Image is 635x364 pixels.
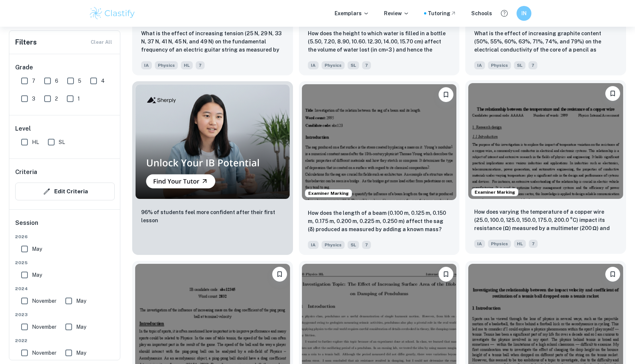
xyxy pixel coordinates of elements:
span: 2025 [15,259,115,266]
span: 2023 [15,311,115,318]
span: 4 [101,77,105,85]
p: How does varying the temperature of a copper wire (25.0, 100.0, 125.0, 150.0, 175.0, 200.0 °C) im... [474,208,617,233]
h6: Level [15,124,115,133]
span: 7 [529,240,538,248]
span: November [32,323,56,331]
p: Review [384,9,409,17]
button: Bookmark [272,267,287,282]
span: Physics [488,240,511,248]
span: 5 [78,77,81,85]
img: Clastify logo [89,6,136,21]
span: Physics [488,61,511,69]
button: IN [517,6,531,21]
span: HL [32,138,39,146]
a: Thumbnail96% of students feel more confident after their first lesson [132,81,293,255]
h6: Filters [15,37,37,47]
p: Exemplars [335,9,369,17]
img: Physics IA example thumbnail: How does varying the temperature of a co [468,83,623,199]
h6: Grade [15,63,115,72]
p: What is the effect of increasing tension (25 N, 29 N, 33 N, 37 N, 41 N, 45 N, and 49 N) on the fu... [141,29,284,55]
button: Bookmark [605,267,620,282]
span: Examiner Marking [305,190,352,197]
span: May [32,245,42,253]
span: IA [141,61,152,69]
span: IA [474,240,485,248]
a: Schools [471,9,492,17]
span: Physics [155,61,178,69]
span: May [76,297,86,305]
img: Thumbnail [135,84,290,199]
span: 2026 [15,233,115,240]
a: Examiner MarkingBookmarkHow does the length of a beam (0.100 m, 0.125 m, 0.150 m, 0.175 m, 0.200 ... [299,81,460,255]
h6: Criteria [15,168,37,177]
span: 7 [362,241,371,249]
span: November [32,349,56,357]
span: SL [348,61,359,69]
span: IA [474,61,485,69]
span: 7 [196,61,205,69]
button: Edit Criteria [15,183,115,200]
span: 2 [55,95,58,103]
span: HL [514,240,526,248]
span: 1 [78,95,80,103]
span: May [76,323,86,331]
button: Bookmark [605,86,620,101]
img: Physics IA example thumbnail: How does the length of a beam (0.100 m, [302,84,457,200]
span: SL [59,138,65,146]
button: Bookmark [439,87,453,102]
p: How does the height to which water is filled in a bottle (5.50, 7.20, 8.90, 10.60. 12.30, 14.00, ... [308,29,451,55]
span: SL [514,61,525,69]
span: 2024 [15,285,115,292]
span: 3 [32,95,35,103]
span: May [32,271,42,279]
h6: IN [520,9,528,17]
span: 6 [55,77,58,85]
span: Physics [322,61,345,69]
span: IA [308,61,319,69]
p: What is the effect of increasing graphite content (50%, 55%, 60%, 63%, 71%, 74%, and 79%) on the ... [474,29,617,55]
button: Bookmark [439,267,453,282]
span: November [32,297,56,305]
p: 96% of students feel more confident after their first lesson [141,208,284,224]
span: May [76,349,86,357]
button: Help and Feedback [498,7,511,20]
span: 7 [32,77,35,85]
span: Examiner Marking [472,189,518,196]
h6: Session [15,219,115,233]
span: SL [348,241,359,249]
p: How does the length of a beam (0.100 m, 0.125 m, 0.150 m, 0.175 m, 0.200 m, 0.225 m, 0.250 m) aff... [308,209,451,233]
span: 7 [362,61,371,69]
span: IA [308,241,319,249]
span: HL [181,61,193,69]
span: 2022 [15,337,115,344]
a: Tutoring [428,9,456,17]
span: 7 [528,61,537,69]
span: Physics [322,241,345,249]
a: Examiner MarkingBookmarkHow does varying the temperature of a copper wire (25.0, 100.0, 125.0, 15... [465,81,626,255]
